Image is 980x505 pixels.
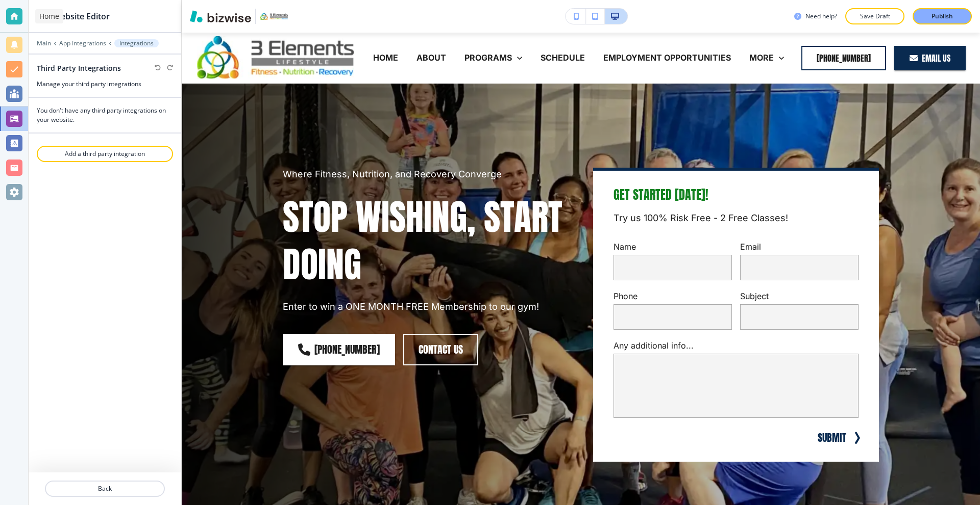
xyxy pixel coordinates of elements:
[37,40,51,47] button: Main
[283,334,395,365] a: [PHONE_NUMBER]
[845,8,904,24] button: Save Draft
[37,106,173,124] h4: You don't have any third party integrations on your website.
[260,13,288,20] img: Your Logo
[373,52,398,64] p: HOME
[59,40,106,47] button: App Integrations
[197,36,354,79] img: 3 Elements Lifestyle Gym
[114,39,159,47] button: Integrations
[749,52,774,64] p: MORE
[740,290,859,302] p: Subject
[614,185,708,204] span: Get Started [DATE]!
[190,10,251,22] img: Bizwise Logo
[913,8,972,24] button: Publish
[283,168,569,181] p: Where Fitness, Nutrition, and Recovery Converge
[283,193,569,288] p: STOP WISHING, START DOING
[894,46,966,70] a: eMAIL US
[37,79,173,89] h3: Manage your third party integrations
[805,12,837,21] h3: Need help?
[45,481,165,497] button: Back
[614,211,788,225] p: Try us 100% Risk Free - 2 Free Classes!
[859,12,891,21] p: Save Draft
[614,340,859,352] p: Any additional info...
[119,40,154,47] p: Integrations
[801,46,886,70] button: [PHONE_NUMBER]
[603,52,731,64] p: EMPLOYMENT OPPORTUNITIES
[53,10,110,22] h2: Website Editor
[416,52,446,64] p: ABOUT
[541,52,585,64] p: SCHEDULE
[614,241,732,253] p: Name
[46,484,164,493] p: Back
[740,241,859,253] p: Email
[464,52,512,64] p: PROGRAMS
[37,63,121,73] h2: Third Party Integrations
[283,300,569,313] p: Enter to win a ONE MONTH FREE Membership to our gym!
[39,11,59,21] p: Home
[38,149,172,158] p: Add a third party integration
[403,334,478,365] button: contact us
[614,290,732,302] p: Phone
[37,146,173,162] button: Add a third party integration
[932,12,953,21] p: Publish
[816,430,848,445] button: SUBMIT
